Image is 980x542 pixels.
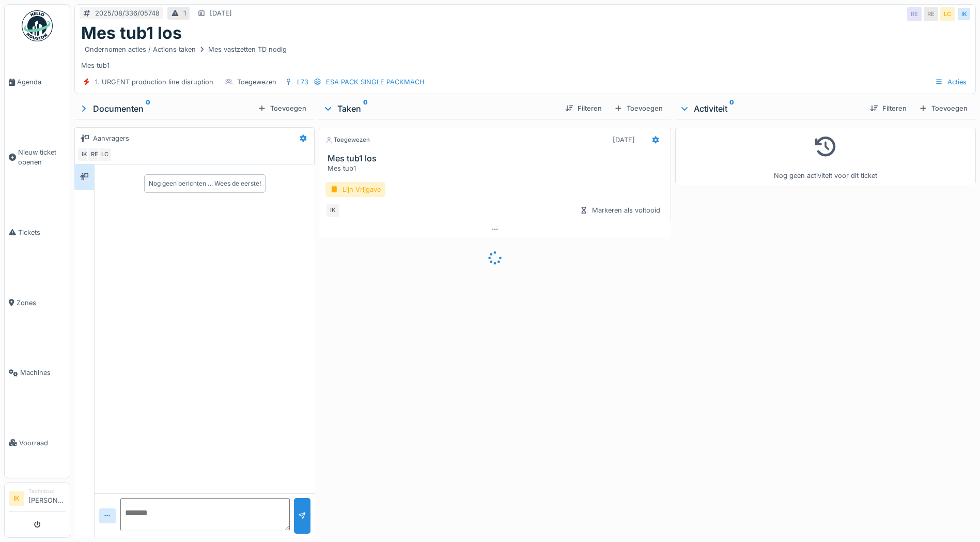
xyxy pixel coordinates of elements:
span: Agenda [17,77,66,87]
div: 1. URGENT production line disruption [95,77,213,87]
span: Nieuw ticket openen [18,147,66,167]
a: IK Technicus[PERSON_NAME] [9,487,66,512]
sup: 0 [363,102,368,115]
a: Zones [5,267,70,338]
div: Filteren [866,101,911,115]
a: Agenda [5,47,70,117]
div: LC [98,147,112,162]
sup: 0 [146,102,150,115]
a: Machines [5,338,70,408]
div: [DATE] [613,135,635,145]
div: Nog geen activiteit voor dit ticket [682,132,969,180]
div: RE [924,7,938,21]
span: Voorraad [19,438,66,448]
div: Documenten [79,102,254,115]
h3: Mes tub1 los [328,154,666,163]
span: Machines [20,368,66,378]
div: Toevoegen [254,101,310,115]
li: [PERSON_NAME] [28,487,66,509]
a: Tickets [5,198,70,268]
div: Markeren als voltooid [575,203,664,217]
div: Technicus [28,487,66,495]
img: Badge_color-CXgf-gQk.svg [22,10,53,41]
div: RE [907,7,922,21]
div: IK [325,203,340,218]
div: LC [940,7,955,21]
div: Aanvragers [93,133,129,143]
div: RE [87,147,102,162]
sup: 0 [729,102,734,115]
div: 2025/08/336/05748 [95,8,160,18]
li: IK [9,491,24,506]
div: L73 [297,77,308,87]
span: Zones [17,298,66,308]
div: Lijn Vrijgave [325,182,385,197]
div: Mes tub1 [81,43,969,70]
div: Toevoegen [915,101,972,115]
div: Nog geen berichten … Wees de eerste! [149,179,261,188]
div: Ondernomen acties / Actions taken Mes vastzetten TD nodig [85,44,287,54]
div: Toegewezen [237,77,276,87]
div: [DATE] [210,8,232,18]
div: Taken [323,102,557,115]
div: Toevoegen [610,101,667,115]
div: Acties [930,74,971,89]
div: 1 [183,8,186,18]
span: Tickets [18,228,66,237]
div: ESA PACK SINGLE PACKMACH [326,77,425,87]
div: Filteren [561,101,606,115]
h1: Mes tub1 los [81,23,182,43]
a: Voorraad [5,408,70,478]
div: IK [77,147,91,162]
div: IK [957,7,971,21]
div: Mes tub1 [328,163,666,173]
a: Nieuw ticket openen [5,117,70,198]
div: Toegewezen [325,135,370,144]
div: Activiteit [679,102,862,115]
